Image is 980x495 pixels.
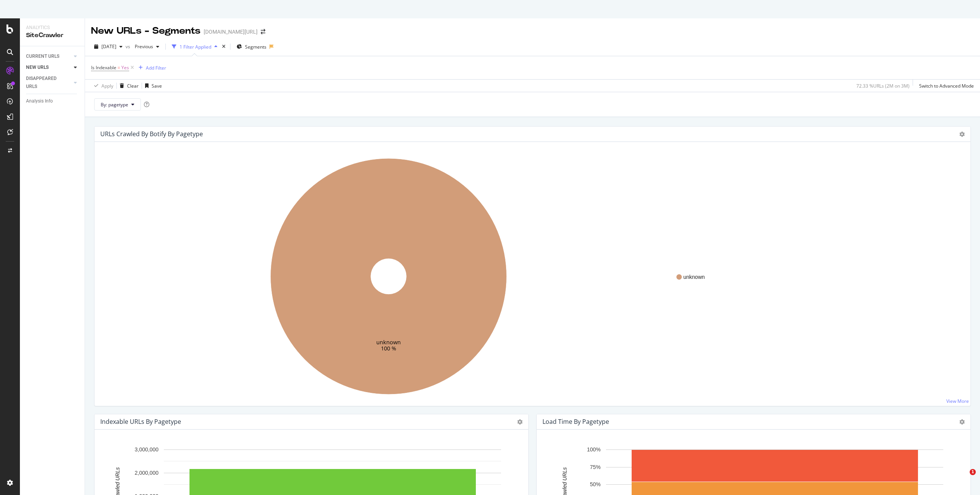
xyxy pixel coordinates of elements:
[26,64,49,72] div: NEW URLS
[234,41,269,53] button: Segments
[954,469,972,487] iframe: Intercom live chat
[542,417,609,427] h4: Load Time by pagetype
[683,273,705,281] span: unknown
[970,469,976,475] span: 1
[26,52,72,60] a: CURRENT URLS
[152,83,162,89] div: Save
[91,80,113,92] button: Apply
[132,41,162,53] button: Previous
[146,65,166,71] div: Add Filter
[142,80,162,92] button: Save
[26,52,59,60] div: CURRENT URLS
[919,83,974,89] div: Switch to Advanced Mode
[26,24,78,31] div: Analytics
[590,482,601,488] text: 50%
[91,64,116,71] span: Is Indexable
[121,62,129,73] span: Yes
[91,24,201,37] div: New URLs - Segments
[169,41,220,53] button: 1 Filter Applied
[26,75,65,91] div: DISAPPEARED URLS
[946,398,969,404] a: View More
[101,43,116,50] span: 2024 Jul. 9th
[590,464,601,470] text: 75%
[135,470,158,476] text: 2,000,000
[26,64,72,72] a: NEW URLS
[220,43,227,50] div: times
[118,64,120,71] span: =
[101,83,113,89] div: Apply
[91,41,126,53] button: [DATE]
[916,80,974,92] button: Switch to Advanced Mode
[180,44,211,50] div: 1 Filter Applied
[381,344,396,352] text: 100 %
[100,417,181,427] h4: Indexable URLs by pagetype
[132,43,153,50] span: Previous
[959,419,965,425] i: Options
[26,75,72,91] a: DISAPPEARED URLS
[136,63,166,72] button: Add Filter
[26,31,78,40] div: SiteCrawler
[126,43,132,50] span: vs
[94,98,141,111] button: By: pagetype
[245,44,266,50] span: Segments
[26,97,53,105] div: Analysis Info
[856,83,910,89] div: 72.33 % URLs ( 2M on 3M )
[26,97,79,105] a: Analysis Info
[204,28,258,36] div: [DOMAIN_NAME][URL]
[587,447,601,453] text: 100%
[135,447,158,453] text: 3,000,000
[101,101,128,108] span: By: pagetype
[517,419,523,425] i: Options
[127,83,139,89] div: Clear
[100,129,203,139] h4: URLs Crawled By Botify By pagetype
[376,339,401,346] text: unknown
[959,132,965,137] i: Options
[117,80,139,92] button: Clear
[261,29,265,34] div: arrow-right-arrow-left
